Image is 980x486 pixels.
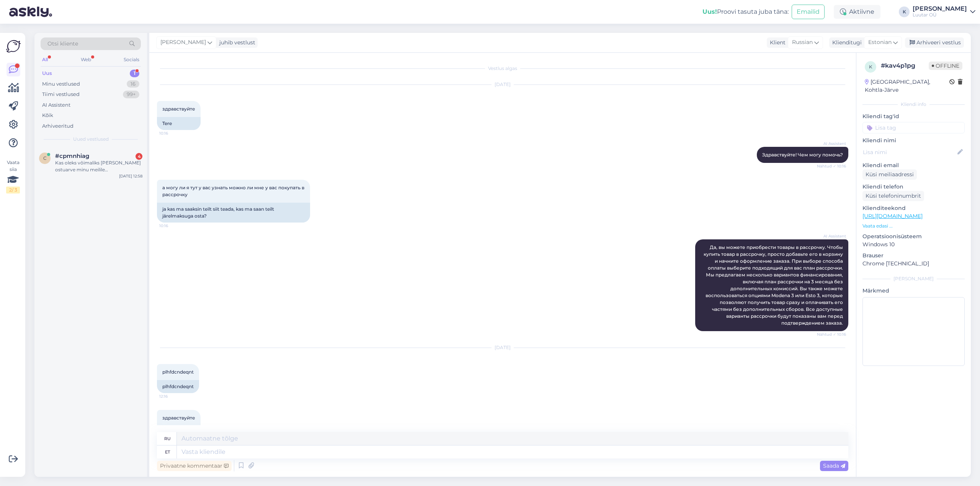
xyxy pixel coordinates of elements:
div: 2 / 3 [6,187,20,193]
span: Uued vestlused [73,136,109,143]
span: k [869,64,872,70]
p: Windows 10 [862,241,965,249]
div: Privaatne kommentaar [157,461,232,471]
div: Kõik [42,112,53,119]
span: Nähtud ✓ 10:16 [817,163,846,169]
div: Vaata siia [6,159,20,193]
span: [PERSON_NAME] [160,38,206,47]
span: здравствуйте [162,106,195,112]
p: Märkmed [862,287,965,295]
div: et [165,445,170,458]
div: 1 [130,70,139,77]
p: Kliendi email [862,161,965,169]
p: Brauser [862,252,965,260]
div: Vestlus algas [157,65,848,72]
span: #cpmnhiag [55,153,89,159]
a: [PERSON_NAME]Luutar OÜ [913,6,975,18]
p: Klienditeekond [862,204,965,212]
p: Kliendi tag'id [862,112,965,120]
span: Saada [823,462,845,469]
div: Kas oleks võimaliks [PERSON_NAME] ostuarve minu meilile [EMAIL_ADDRESS][DOMAIN_NAME] [55,159,142,173]
div: # kav4p1pg [881,61,929,70]
span: Да, вы можете приобрести товары в рассрочку. Чтобы купить товар в рассрочку, просто добавьте его ... [704,244,844,326]
a: [URL][DOMAIN_NAME] [862,213,923,219]
div: plhfdcndeqnt [157,380,199,393]
p: Kliendi telefon [862,183,965,191]
p: Kliendi nimi [862,137,965,145]
div: ja kas ma saaksin teilt siit teada, kas ma saan teilt järelmaksuga osta? [157,203,310,223]
span: Otsi kliente [47,40,78,48]
div: [GEOGRAPHIC_DATA], Kohtla-Järve [865,78,949,94]
div: Uus [42,70,52,77]
div: Web [79,55,93,65]
input: Lisa nimi [863,148,956,156]
div: [DATE] [157,81,848,88]
span: AI Assistent [817,233,846,239]
div: [PERSON_NAME] [913,6,967,12]
div: [PERSON_NAME] [862,275,965,282]
p: Operatsioonisüsteem [862,232,965,241]
div: ru [164,432,171,445]
div: Minu vestlused [42,80,80,88]
span: Offline [929,62,962,70]
div: [DATE] [157,344,848,351]
div: 99+ [123,91,139,98]
div: Klient [767,39,786,47]
div: Luutar OÜ [913,12,967,18]
span: здравствуйте [162,415,195,421]
div: Küsi meiliaadressi [862,169,917,180]
p: Vaata edasi ... [862,223,965,229]
div: Proovi tasuta juba täna: [702,7,789,16]
div: Aktiivne [834,5,880,19]
div: AI Assistent [42,101,70,109]
span: а могу ли я тут у вас узнать можно ли мне у вас покупать в рассрочку [162,185,305,197]
span: 10:16 [159,130,188,136]
img: Askly Logo [6,39,21,54]
div: 16 [127,80,139,88]
span: c [43,155,47,161]
span: Estonian [868,38,892,47]
b: Uus! [702,8,717,15]
span: Nähtud ✓ 10:16 [817,332,846,337]
div: Tere [157,117,201,130]
div: Klienditugi [829,39,862,47]
div: 4 [136,153,142,160]
span: plhfdcndeqnt [162,369,194,375]
button: Emailid [792,5,825,19]
span: Russian [792,38,813,47]
div: Küsi telefoninumbrit [862,191,924,201]
p: Chrome [TECHNICAL_ID] [862,260,965,268]
div: juhib vestlust [216,39,255,47]
div: Kliendi info [862,101,965,108]
div: All [41,55,49,65]
span: 10:16 [159,223,188,229]
div: Tiimi vestlused [42,91,80,98]
span: AI Assistent [817,141,846,146]
div: [DATE] 12:58 [119,173,142,179]
span: Здравствуйте! Чем могу помочь? [762,152,843,158]
input: Lisa tag [862,122,965,133]
div: Socials [122,55,141,65]
div: K [899,7,910,17]
span: 12:16 [159,393,188,399]
div: Arhiveeritud [42,122,73,130]
div: Arhiveeri vestlus [905,37,964,48]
